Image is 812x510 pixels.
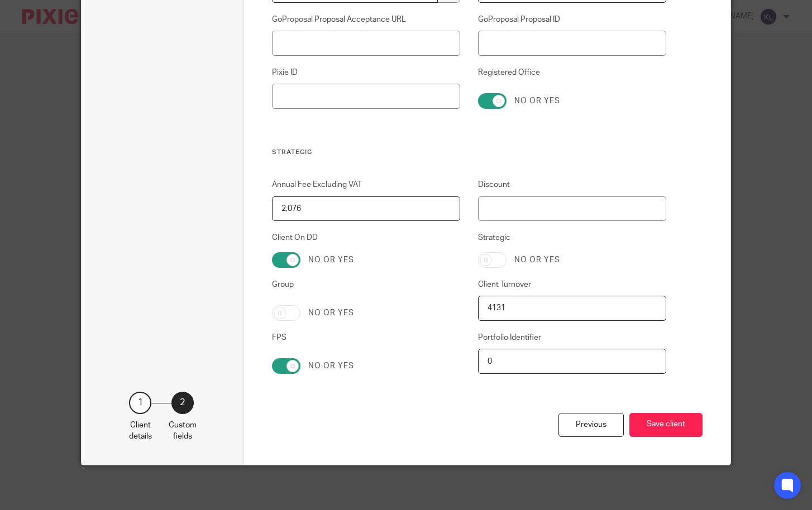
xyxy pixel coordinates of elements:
label: GoProposal Proposal Acceptance URL [272,14,461,25]
label: GoProposal Proposal ID [478,14,667,25]
label: No or yes [308,360,354,372]
label: No or yes [308,254,354,266]
label: Client Turnover [478,279,667,290]
label: Annual Fee Excluding VAT [272,179,461,190]
label: No or yes [514,254,560,266]
h3: Strategic [272,148,667,157]
button: Save client [629,413,703,437]
div: Previous [558,413,624,437]
label: Client On DD [272,232,461,243]
p: Client details [129,420,152,442]
label: No or yes [514,95,560,107]
div: 1 [129,392,151,414]
label: Pixie ID [272,67,461,78]
label: No or yes [308,307,354,319]
label: Strategic [478,232,667,243]
label: Discount [478,179,667,190]
div: 2 [171,392,194,414]
p: Custom fields [169,420,197,442]
label: FPS [272,332,461,350]
label: Group [272,279,461,297]
label: Registered Office [478,67,667,85]
label: Portfolio Identifier [478,332,667,343]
